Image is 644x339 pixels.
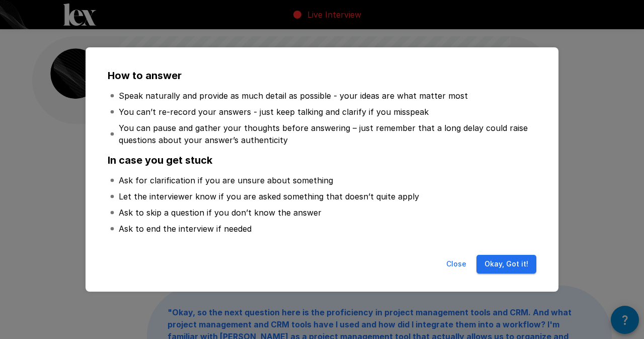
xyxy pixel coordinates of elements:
p: Ask for clarification if you are unsure about something [119,174,333,186]
button: Close [440,255,472,274]
p: Ask to skip a question if you don’t know the answer [119,207,321,219]
b: How to answer [108,70,182,82]
button: Okay, Got it! [476,255,536,274]
p: You can pause and gather your thoughts before answering – just remember that a long delay could r... [119,122,534,146]
p: Ask to end the interview if needed [119,223,252,235]
p: Speak naturally and provide as much detail as possible - your ideas are what matter most [119,90,468,102]
p: Let the interviewer know if you are asked something that doesn’t quite apply [119,190,419,202]
p: You can’t re-record your answers - just keep talking and clarify if you misspeak [119,106,429,118]
b: In case you get stuck [108,154,212,166]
